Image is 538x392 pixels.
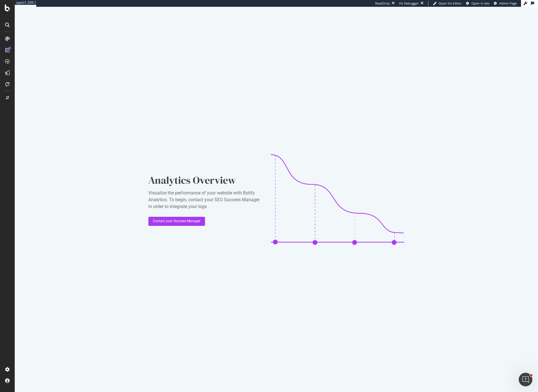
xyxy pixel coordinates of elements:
[433,1,462,6] a: Open Viz Editor
[148,173,262,187] div: Analytics Overview
[148,217,205,226] button: Contact your Success Manager
[399,1,419,6] div: Viz Debugger:
[375,1,390,6] div: ReadOnly:
[271,154,404,245] img: CaL_T18e.png
[471,1,490,5] span: Open in dev
[148,190,262,210] div: Visualize the performance of your website with Botify Analytics. To begin, contact your SEO Succe...
[494,1,517,6] a: Admin Page
[519,373,532,386] iframe: Intercom live chat
[466,1,490,6] a: Open in dev
[439,1,462,5] span: Open Viz Editor
[153,219,200,224] div: Contact your Success Manager
[499,1,517,5] span: Admin Page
